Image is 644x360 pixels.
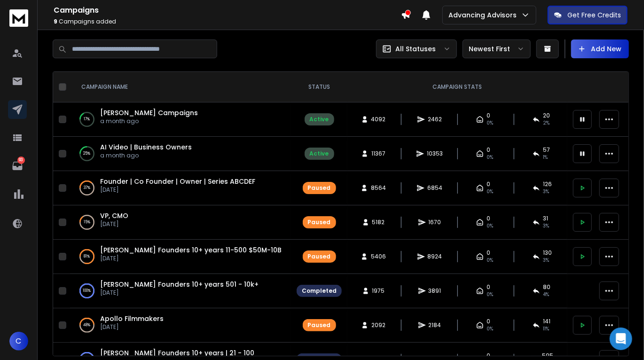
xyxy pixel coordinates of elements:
[487,180,490,188] span: 0
[291,72,347,102] th: STATUS
[70,240,291,274] td: 81%[PERSON_NAME] Founders 10+ years 11-500 $50M-10B[DATE]
[543,146,550,154] span: 57
[100,348,254,358] a: [PERSON_NAME] Founders 10+ years | 21 - 100
[427,184,442,192] span: 6854
[84,218,90,227] p: 15 %
[70,205,291,240] td: 15%VP, CMO[DATE]
[543,283,550,291] span: 80
[487,112,490,119] span: 0
[548,6,628,24] button: Get Free Credits
[310,116,329,123] div: Active
[100,152,192,159] p: a month ago
[9,332,28,351] button: C
[84,252,90,261] p: 81 %
[371,150,385,157] span: 11367
[100,211,128,220] a: VP, CMO
[70,308,291,343] td: 48%Apollo Filmmakers[DATE]
[308,253,331,260] div: Paused
[428,253,442,260] span: 8924
[371,116,386,123] span: 4092
[487,318,490,325] span: 0
[487,215,490,222] span: 0
[610,328,632,350] div: Open Intercom Messenger
[100,323,164,331] p: [DATE]
[543,318,550,325] span: 141
[372,219,385,226] span: 5182
[543,215,548,222] span: 31
[487,283,490,291] span: 0
[371,253,386,260] span: 5406
[17,157,25,164] p: 93
[371,184,386,192] span: 8564
[100,289,259,297] p: [DATE]
[543,180,552,188] span: 126
[487,291,493,298] span: 0%
[100,280,259,289] a: [PERSON_NAME] Founders 10+ years 501 - 10k+
[84,149,91,158] p: 25 %
[448,10,520,20] p: Advancing Advisors
[542,352,553,360] span: 595
[543,249,552,257] span: 130
[487,119,493,127] span: 0%
[487,249,490,257] span: 0
[308,184,331,192] div: Paused
[371,321,385,329] span: 2092
[429,287,441,295] span: 3891
[487,352,490,360] span: 0
[487,325,493,333] span: 0%
[100,255,282,262] p: [DATE]
[84,321,91,330] p: 48 %
[372,287,385,295] span: 1975
[8,157,27,175] a: 93
[543,112,550,119] span: 20
[83,286,91,296] p: 100 %
[543,188,549,196] span: 3 %
[428,116,442,123] span: 2462
[347,72,567,102] th: CAMPAIGN STATS
[70,274,291,308] td: 100%[PERSON_NAME] Founders 10+ years 501 - 10k+[DATE]
[543,154,548,161] span: 1 %
[543,119,550,127] span: 2 %
[543,291,549,298] span: 4 %
[487,146,490,154] span: 0
[54,18,401,25] p: Campaigns added
[302,287,337,295] div: Completed
[427,150,443,157] span: 10353
[567,10,621,20] p: Get Free Credits
[463,39,531,58] button: Newest First
[100,220,128,228] p: [DATE]
[9,9,28,27] img: logo
[487,154,493,161] span: 0%
[54,5,401,16] h1: Campaigns
[70,137,291,171] td: 25%AI Video | Business Ownersa month ago
[100,186,255,194] p: [DATE]
[70,72,291,102] th: CAMPAIGN NAME
[308,219,331,226] div: Paused
[487,222,493,230] span: 0%
[100,314,164,323] a: Apollo Filmmakers
[100,142,192,152] span: AI Video | Business Owners
[487,188,493,196] span: 0%
[543,325,549,333] span: 11 %
[100,177,255,186] a: Founder | Co Founder | Owner | Series ABCDEF
[100,245,282,255] a: [PERSON_NAME] Founders 10+ years 11-500 $50M-10B
[70,102,291,137] td: 17%[PERSON_NAME] Campaignsa month ago
[308,321,331,329] div: Paused
[54,17,57,25] span: 9
[310,150,329,157] div: Active
[84,183,90,193] p: 37 %
[70,171,291,205] td: 37%Founder | Co Founder | Owner | Series ABCDEF[DATE]
[543,222,549,230] span: 3 %
[487,257,493,264] span: 0%
[84,115,90,124] p: 17 %
[395,44,436,54] p: All Statuses
[100,108,198,117] a: [PERSON_NAME] Campaigns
